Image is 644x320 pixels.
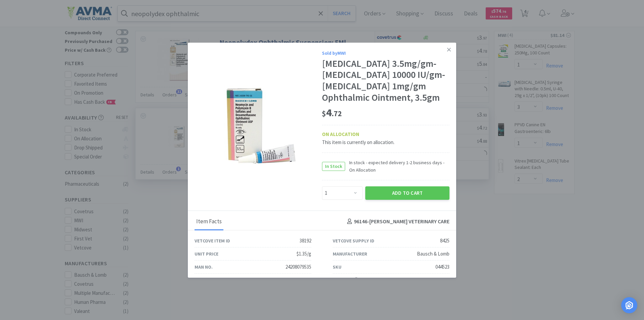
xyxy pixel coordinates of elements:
div: Item Facts [195,214,223,230]
strong: ON ALLOCATION [322,131,359,137]
div: Bausch & Lomb [417,250,449,258]
div: Case Qty. [333,276,359,284]
span: This item is currently on allocation. [322,139,394,145]
span: In stock - expected delivery 1-2 business days - On Allocation [345,159,449,174]
div: Size [195,276,204,284]
div: 8425 [440,237,449,245]
div: Man No. [195,263,213,271]
div: $1.35/g [297,250,311,258]
div: Open Intercom Messenger [621,297,637,313]
div: Sold by MWI [322,49,449,57]
h4: 96146 - [PERSON_NAME] VETERINARY CARE [344,217,449,226]
div: Unit Price [195,250,218,258]
div: Vetcove Item ID [195,237,230,244]
div: Manufacturer [333,250,367,258]
div: Vetcove Supply ID [333,237,374,244]
div: 044523 [435,263,449,271]
span: . 72 [332,109,342,118]
div: 3.5 gm [298,276,311,284]
div: 24208079535 [285,263,311,271]
div: SKU [333,263,341,271]
span: 4 [322,106,342,119]
button: Add to Cart [365,186,449,200]
span: $ [322,109,326,118]
span: In Stock [322,162,345,171]
img: 6d577250938c4652a9701722466beb87_8425.png [215,81,302,168]
div: 12 [445,276,449,284]
div: [MEDICAL_DATA] 3.5mg/gm-[MEDICAL_DATA] 10000 IU/gm-[MEDICAL_DATA] 1mg/gm Ophthalmic Ointment, 3.5gm [322,58,449,103]
div: 38192 [300,237,311,245]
